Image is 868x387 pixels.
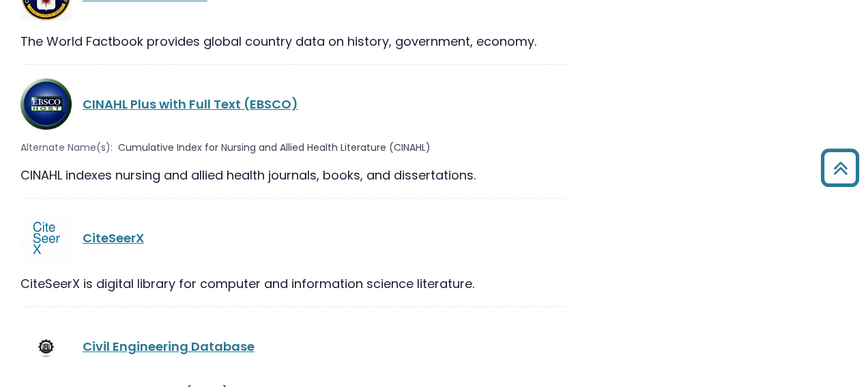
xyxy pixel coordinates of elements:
[83,338,255,355] a: Civil Engineering Database
[83,229,144,246] a: CiteSeerX
[118,141,431,155] span: Cumulative Index for Nursing and Allied Health Literature (CINAHL)
[815,155,865,180] a: Back to Top
[20,166,566,184] div: CINAHL indexes nursing and allied health journals, books, and dissertations.
[83,96,298,113] a: CINAHL Plus with Full Text (EBSCO)
[20,32,566,51] div: The World Factbook provides global country data on history, government, economy.
[20,141,113,155] span: Alternate Name(s):
[20,274,566,293] div: CiteSeerX is digital library for computer and information science literature.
